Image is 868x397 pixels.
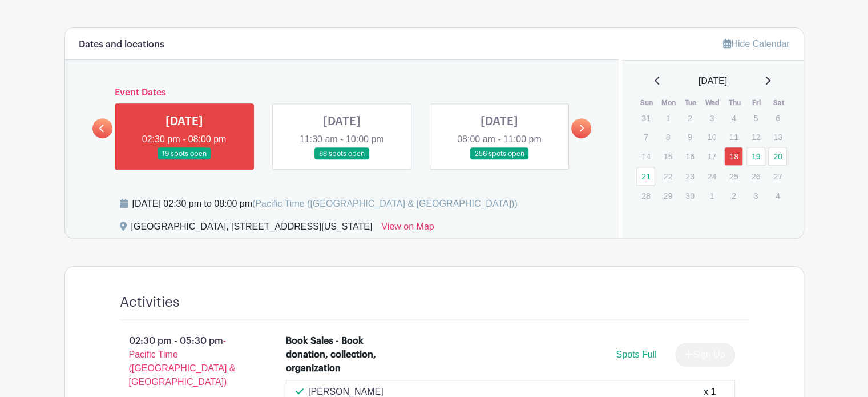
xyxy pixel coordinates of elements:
span: Spots Full [616,350,656,359]
span: [DATE] [699,74,727,88]
p: 24 [703,167,721,185]
p: 29 [659,187,677,204]
p: 4 [724,109,743,127]
th: Tue [680,97,702,109]
p: 15 [659,147,677,165]
span: (Pacific Time ([GEOGRAPHIC_DATA] & [GEOGRAPHIC_DATA])) [252,199,518,208]
th: Mon [658,97,680,109]
p: 25 [724,167,743,185]
p: 27 [768,167,787,185]
p: 16 [680,147,699,165]
p: 6 [768,109,787,127]
p: 02:30 pm - 05:30 pm [102,330,268,394]
a: 18 [724,147,743,166]
p: 23 [680,167,699,185]
p: 4 [768,187,787,204]
a: Hide Calendar [723,39,789,49]
p: 28 [636,187,655,204]
p: 5 [746,109,765,127]
p: 17 [703,147,721,165]
p: 14 [636,147,655,165]
p: 3 [703,109,721,127]
th: Wed [702,97,724,109]
div: [DATE] 02:30 pm to 08:00 pm [132,197,518,211]
a: 19 [746,147,765,166]
p: 3 [746,187,765,204]
p: 11 [724,128,743,146]
p: 26 [746,167,765,185]
a: 20 [768,147,787,166]
th: Sun [636,97,658,109]
p: 8 [659,128,677,146]
p: 12 [746,128,765,146]
div: [GEOGRAPHIC_DATA], [STREET_ADDRESS][US_STATE] [131,220,373,238]
p: 22 [659,167,677,185]
div: Book Sales - Book donation, collection, organization [286,334,385,375]
p: 31 [636,109,655,127]
h6: Dates and locations [79,39,164,50]
th: Thu [724,97,746,109]
p: 9 [680,128,699,146]
p: 7 [636,128,655,146]
p: 1 [703,187,721,204]
a: View on Map [381,220,434,238]
p: 10 [703,128,721,146]
th: Fri [746,97,768,109]
p: 1 [659,109,677,127]
h4: Activities [120,294,180,311]
p: 13 [768,128,787,146]
a: 21 [636,167,655,186]
p: 30 [680,187,699,204]
p: 2 [680,109,699,127]
th: Sat [768,97,790,109]
p: 2 [724,187,743,204]
h6: Event Dates [112,87,572,98]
